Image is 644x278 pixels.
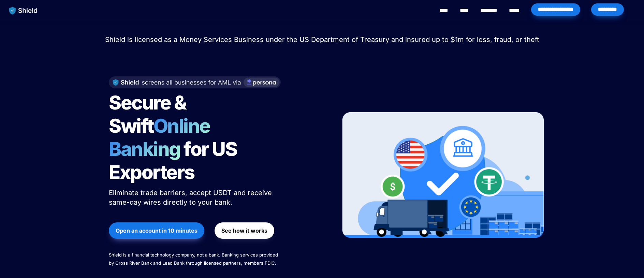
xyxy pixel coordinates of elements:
span: Online Banking [109,114,217,161]
span: Shield is a financial technology company, not a bank. Banking services provided by Cross River Ba... [109,252,279,266]
button: See how it works [215,222,274,239]
span: for US Exporters [109,137,240,184]
span: Shield is licensed as a Money Services Business under the US Department of Treasury and insured u... [105,35,539,44]
img: website logo [6,3,41,18]
strong: See how it works [221,227,267,234]
a: Open an account in 10 minutes [109,219,204,242]
span: Secure & Swift [109,91,189,137]
strong: Open an account in 10 minutes [116,227,197,234]
span: Eliminate trade barriers, accept USDT and receive same-day wires directly to your bank. [109,189,274,206]
a: See how it works [215,219,274,242]
button: Open an account in 10 minutes [109,222,204,239]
